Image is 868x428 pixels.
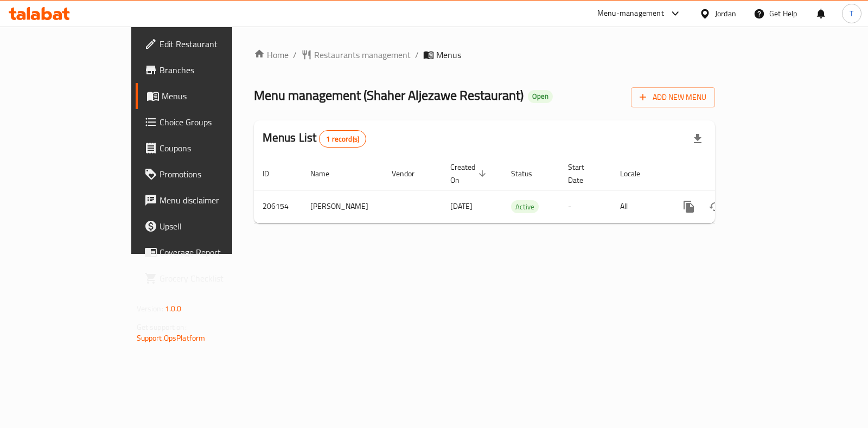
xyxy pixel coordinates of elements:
a: Coupons [136,135,276,161]
div: Active [511,200,539,213]
span: Grocery Checklist [159,272,267,285]
span: Menu management ( Shaher Aljezawe Restaurant ) [254,83,524,107]
td: - [559,190,611,223]
span: T [850,8,853,20]
a: Restaurants management [301,48,411,61]
th: Actions [667,157,789,190]
a: Upsell [136,213,276,239]
span: ID [263,167,283,180]
span: Start Date [568,161,598,187]
a: Promotions [136,161,276,187]
span: Menus [436,48,461,61]
span: Branches [159,63,267,76]
span: 1.0.0 [165,302,182,316]
a: Choice Groups [136,109,276,135]
a: Menu disclaimer [136,187,276,213]
button: more [676,194,702,220]
a: Edit Restaurant [136,31,276,57]
td: 206154 [254,190,302,223]
td: All [611,190,667,223]
a: Menus [136,83,276,109]
a: Coverage Report [136,239,276,265]
span: Version: [137,302,163,316]
span: [DATE] [450,199,473,213]
h2: Menus List [263,130,366,148]
span: Locale [620,167,654,180]
span: Choice Groups [159,116,267,129]
span: Created On [450,161,489,187]
span: Menu disclaimer [159,194,267,207]
div: Menu-management [597,7,664,20]
span: Promotions [159,168,267,181]
span: Restaurants management [314,48,411,61]
a: Branches [136,57,276,83]
div: Total records count [319,130,366,148]
li: / [415,48,419,61]
div: Export file [685,126,711,152]
span: Status [511,167,546,180]
nav: breadcrumb [254,48,716,61]
a: Support.OpsPlatform [137,331,206,345]
span: Edit Restaurant [159,37,267,50]
div: Open [528,90,553,103]
div: Jordan [715,8,736,20]
span: Open [528,92,553,101]
span: Menus [162,90,267,103]
span: 1 record(s) [320,134,366,144]
span: Get support on: [137,320,187,334]
span: Coupons [159,142,267,155]
button: Change Status [702,194,728,220]
span: Coverage Report [159,246,267,259]
span: Name [310,167,343,180]
span: Vendor [392,167,429,180]
li: / [293,48,297,61]
span: Upsell [159,220,267,233]
span: Add New Menu [640,91,706,104]
td: [PERSON_NAME] [302,190,383,223]
table: enhanced table [254,157,789,223]
a: Grocery Checklist [136,265,276,291]
span: Active [511,201,539,213]
button: Add New Menu [631,87,715,107]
